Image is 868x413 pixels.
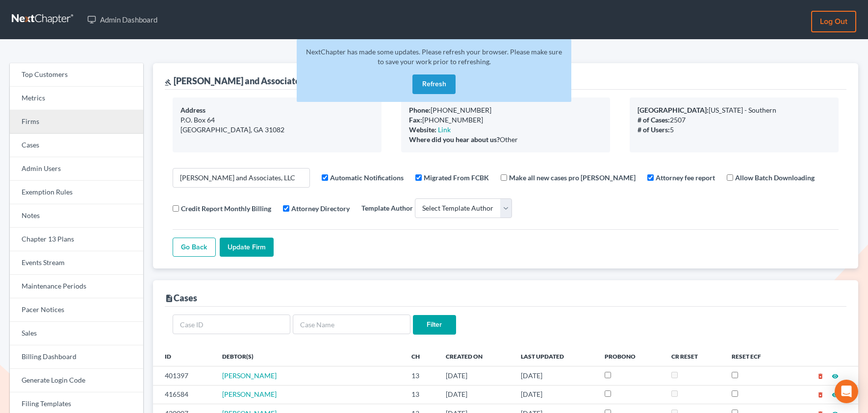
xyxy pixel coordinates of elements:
b: Address [180,106,205,114]
div: [PERSON_NAME] and Associates, LLC [165,75,322,87]
input: Case Name [293,315,410,334]
td: 13 [404,366,438,385]
div: Open Intercom Messenger [835,380,858,403]
b: Website: [409,125,436,134]
a: Top Customers [10,63,143,87]
td: 13 [404,385,438,404]
a: Exemption Rules [10,181,143,204]
i: delete_forever [817,391,824,398]
a: Log out [811,11,856,32]
a: Pacer Notices [10,298,143,322]
label: Attorney Directory [291,203,350,214]
a: Maintenance Periods [10,275,143,298]
a: Sales [10,322,143,345]
i: visibility [832,373,839,380]
label: Automatic Notifications [330,172,404,183]
label: Migrated From FCBK [424,172,489,183]
div: [PHONE_NUMBER] [409,115,602,125]
td: 416584 [153,385,215,404]
div: [US_STATE] - Southern [638,105,831,115]
th: Debtor(s) [214,346,404,366]
div: 5 [638,125,831,135]
th: Created On [438,346,513,366]
td: [DATE] [513,366,597,385]
div: P.O. Box 64 [180,115,374,125]
td: 401397 [153,366,215,385]
a: [PERSON_NAME] [222,390,277,398]
a: Events Stream [10,251,143,275]
th: ProBono [597,346,664,366]
i: delete_forever [817,373,824,380]
td: [DATE] [438,385,513,404]
i: description [165,294,174,303]
input: Case ID [173,315,290,334]
a: Admin Dashboard [82,11,162,28]
a: visibility [832,371,839,380]
a: delete_forever [817,390,824,398]
a: visibility [832,390,839,398]
label: Attorney fee report [656,172,715,183]
div: Other [409,135,602,145]
a: Firms [10,110,143,134]
label: Make all new cases pro [PERSON_NAME] [509,172,636,183]
a: [PERSON_NAME] [222,371,277,380]
b: Where did you hear about us? [409,135,500,144]
td: [DATE] [438,366,513,385]
th: ID [153,346,215,366]
th: Reset ECF [724,346,788,366]
b: Phone: [409,106,431,114]
a: Metrics [10,87,143,110]
b: # of Users: [638,125,670,134]
input: Update Firm [220,238,274,257]
a: Notes [10,204,143,228]
th: CR Reset [664,346,724,366]
div: [PHONE_NUMBER] [409,105,602,115]
a: delete_forever [817,371,824,380]
th: Last Updated [513,346,597,366]
th: Ch [404,346,438,366]
label: Credit Report Monthly Billing [181,203,271,214]
a: Chapter 13 Plans [10,228,143,251]
input: Filter [413,315,456,335]
label: Template Author [361,203,413,213]
div: 2507 [638,115,831,125]
i: gavel [165,79,172,86]
div: Cases [165,292,197,304]
b: # of Cases: [638,116,670,124]
a: Cases [10,134,143,157]
a: Billing Dashboard [10,345,143,369]
a: Generate Login Code [10,369,143,392]
div: [GEOGRAPHIC_DATA], GA 31082 [180,125,374,135]
a: Go Back [173,238,216,257]
i: visibility [832,391,839,398]
button: Refresh [412,74,456,94]
td: [DATE] [513,385,597,404]
span: NextChapter has made some updates. Please refresh your browser. Please make sure to save your wor... [306,48,562,66]
label: Allow Batch Downloading [735,172,815,183]
a: Link [438,125,451,134]
b: [GEOGRAPHIC_DATA]: [638,106,709,114]
a: Admin Users [10,157,143,181]
b: Fax: [409,116,422,124]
